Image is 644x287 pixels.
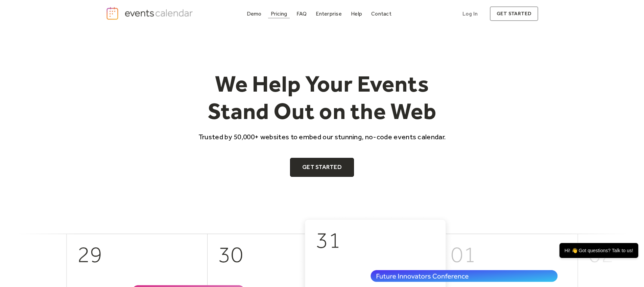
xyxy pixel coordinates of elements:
[371,12,391,16] div: Contact
[290,158,354,177] a: Get Started
[271,12,287,16] div: Pricing
[368,9,394,18] a: Contact
[296,12,307,16] div: FAQ
[456,6,484,21] a: Log In
[351,12,362,16] div: Help
[244,9,264,18] a: Demo
[316,12,341,16] div: Enterprise
[313,9,344,18] a: Enterprise
[192,70,452,125] h1: We Help Your Events Stand Out on the Web
[247,12,262,16] div: Demo
[348,9,365,18] a: Help
[490,6,538,21] a: get started
[192,132,452,142] p: Trusted by 50,000+ websites to embed our stunning, no-code events calendar.
[268,9,290,18] a: Pricing
[294,9,310,18] a: FAQ
[106,6,195,20] a: home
